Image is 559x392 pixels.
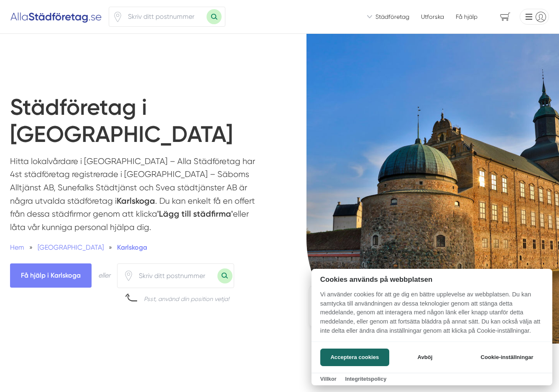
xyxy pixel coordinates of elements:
button: Avböj [392,349,458,366]
h2: Cookies används på webbplatsen [311,276,552,283]
a: Integritetspolicy [345,376,386,382]
button: Acceptera cookies [320,349,389,366]
button: Cookie-inställningar [470,349,544,366]
p: Vi använder cookies för att ge dig en bättre upplevelse av webbplatsen. Du kan samtycka till anvä... [311,290,552,341]
a: Villkor [320,376,337,382]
